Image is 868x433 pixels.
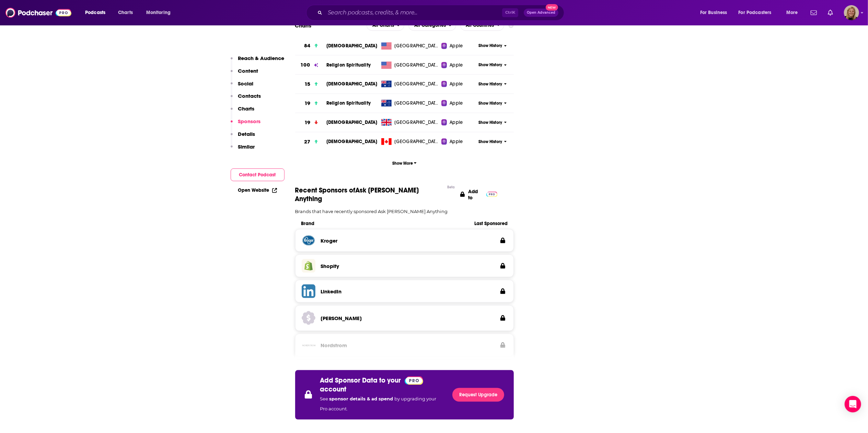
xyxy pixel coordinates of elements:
span: Recent Sponsors of Ask [PERSON_NAME] Anything [295,186,444,203]
span: Canada [394,138,439,145]
span: Monitoring [146,8,171,17]
button: Show History [476,43,509,49]
a: Charts [114,7,137,18]
a: Religion Spirituality [326,62,371,68]
img: Podchaser - Follow, Share and Rate Podcasts [5,6,71,19]
h2: Platforms [367,20,404,31]
p: Reach & Audience [238,55,285,61]
span: Australia [394,81,439,87]
span: United States [394,62,439,69]
span: Apple [450,81,463,87]
h3: [PERSON_NAME] [321,315,362,321]
p: Brands that have recently sponsored Ask [PERSON_NAME] Anything [295,209,514,214]
button: Show History [476,81,509,87]
a: Apple [441,119,476,126]
button: Show profile menu [844,5,859,20]
a: [DEMOGRAPHIC_DATA] [326,43,378,49]
span: For Business [700,8,727,17]
p: account [320,385,347,394]
div: Search podcasts, credits, & more... [313,5,571,21]
button: Content [231,68,258,80]
img: Pro Logo [486,192,498,197]
a: [DEMOGRAPHIC_DATA] [326,81,378,87]
a: Request Upgrade [452,388,504,402]
span: For Podcasters [739,8,772,17]
span: Apple [450,119,463,126]
p: Contacts [238,93,261,99]
h3: 84 [304,42,310,50]
span: Charts [118,8,133,17]
p: Add Sponsor Data to your [320,376,401,385]
a: 100 [295,56,326,74]
span: Apple [450,138,463,145]
span: United States [394,43,439,49]
span: All Countries [466,23,494,28]
p: Sponsors [238,118,261,125]
span: Show History [478,120,502,126]
a: Pro website [405,376,424,385]
button: open menu [408,20,456,31]
div: Open Intercom Messenger [845,396,861,412]
button: open menu [695,7,736,18]
a: [GEOGRAPHIC_DATA] [379,100,441,107]
span: Show History [478,139,502,145]
span: sponsor details & ad spend [329,396,395,401]
button: open menu [80,7,114,18]
h2: Charts [295,22,312,29]
a: Apple [441,81,476,87]
a: [GEOGRAPHIC_DATA] [379,43,441,49]
p: See by upgrading your Pro account. [320,394,444,414]
img: User Profile [844,5,859,20]
img: Kroger logo [302,234,315,247]
button: Open AdvancedNew [524,9,558,17]
a: Show notifications dropdown [808,7,820,19]
p: Similar [238,143,255,150]
h3: Shopify [321,263,339,269]
a: Apple [441,43,476,49]
a: Show notifications dropdown [825,7,836,19]
span: Apple [450,43,463,49]
p: Details [238,131,255,137]
span: Brand [301,221,463,226]
span: Show History [478,81,502,87]
span: Podcasts [85,8,105,17]
a: 15 [295,75,326,94]
button: Sponsors [231,118,261,131]
span: Logged in as avansolkema [844,5,859,20]
img: Shopify logo [302,259,315,273]
p: Content [238,68,258,74]
h3: 15 [304,80,310,88]
span: Open Advanced [527,11,555,14]
span: Ctrl K [502,8,518,17]
a: [DEMOGRAPHIC_DATA] [326,119,378,125]
span: Australia [394,100,439,107]
a: Apple [441,62,476,69]
button: Show History [476,139,509,145]
span: More [786,8,798,17]
img: Podchaser Pro [405,376,424,385]
button: Reach & Audience [231,55,285,68]
span: Apple [450,62,463,69]
button: Similar [231,143,255,156]
a: Open Website [238,187,277,193]
button: open menu [460,20,505,31]
a: Add to [460,186,497,203]
button: Show History [476,120,509,126]
p: Social [238,80,254,87]
button: Contact Podcast [231,168,285,181]
button: open menu [782,7,807,18]
h3: LinkedIn [321,288,342,295]
a: 27 [295,132,326,151]
h3: 19 [304,100,310,107]
button: Show History [476,101,509,106]
span: United Kingdom [394,119,439,126]
h3: 100 [300,61,310,69]
input: Search podcasts, credits, & more... [325,7,502,18]
span: [DEMOGRAPHIC_DATA] [326,139,378,144]
span: Religion Spirituality [326,100,371,106]
div: Beta [447,185,455,189]
a: [GEOGRAPHIC_DATA] [379,62,441,69]
button: Contacts [231,93,261,105]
